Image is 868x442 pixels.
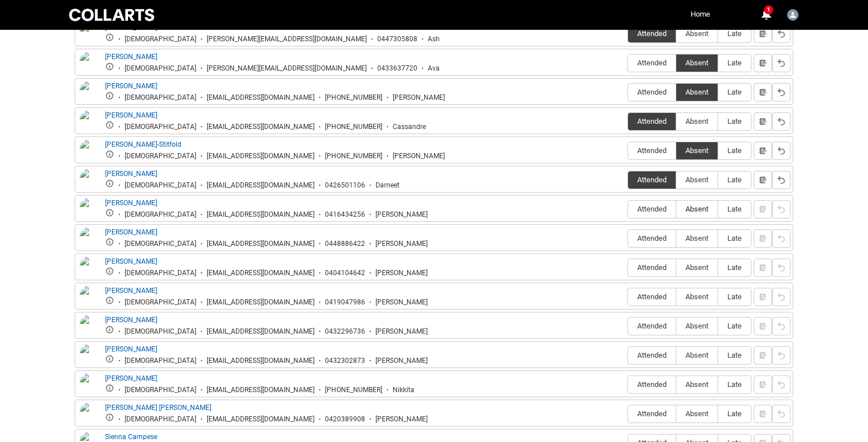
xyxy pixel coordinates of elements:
span: Attended [628,409,676,418]
span: Absent [676,351,718,359]
div: 0419047986 [325,298,365,307]
button: User Profile Kathryn.Richards [784,5,801,23]
div: [PERSON_NAME][EMAIL_ADDRESS][DOMAIN_NAME] [207,35,367,44]
div: 0420389908 [325,415,365,424]
a: Home [688,6,713,23]
span: Absent [676,29,718,38]
button: Reset [772,346,790,365]
a: [PERSON_NAME] [105,287,157,295]
div: [PHONE_NUMBER] [325,152,382,161]
span: Late [718,205,751,213]
div: [DEMOGRAPHIC_DATA] [125,327,196,336]
div: [PERSON_NAME] [375,327,428,336]
span: Attended [628,175,676,184]
div: [EMAIL_ADDRESS][DOMAIN_NAME] [207,269,315,277]
img: Ashlee Bell [80,22,98,48]
img: Darneet Chahil [80,169,98,194]
span: Late [718,351,751,359]
img: Ava Dean [80,52,98,77]
div: Ava [428,64,440,73]
div: [PERSON_NAME][EMAIL_ADDRESS][DOMAIN_NAME] [207,64,367,73]
img: Leo Osborne [80,344,98,369]
a: [PERSON_NAME] [105,374,157,382]
a: [PERSON_NAME] [105,170,157,178]
div: [EMAIL_ADDRESS][DOMAIN_NAME] [207,327,315,336]
span: Attended [628,146,676,155]
div: [DEMOGRAPHIC_DATA] [125,181,196,190]
div: Cassandre [393,123,426,131]
div: Darneet [375,181,400,190]
span: Attended [628,205,676,213]
span: Absent [676,409,718,418]
button: Reset [772,83,790,101]
div: [PERSON_NAME] [393,93,445,102]
div: [DEMOGRAPHIC_DATA] [125,64,196,73]
span: Attended [628,351,676,359]
a: [PERSON_NAME] [105,228,157,236]
span: Attended [628,88,676,96]
div: [EMAIL_ADDRESS][DOMAIN_NAME] [207,210,315,219]
a: [PERSON_NAME] [105,316,157,324]
div: 0404104642 [325,269,365,277]
img: Cassandre Jeanne Danielle BOULAY [80,110,98,151]
div: [EMAIL_ADDRESS][DOMAIN_NAME] [207,152,315,161]
span: Late [718,117,751,126]
button: Reset [772,288,790,306]
span: Absent [676,205,718,213]
span: Attended [628,263,676,272]
span: Attended [628,292,676,301]
div: 0432296736 [325,327,365,336]
button: Notes [754,112,772,131]
img: Hannah Srinivasan [80,256,98,281]
div: [DEMOGRAPHIC_DATA] [125,386,196,394]
a: [PERSON_NAME] [105,53,157,61]
span: Late [718,409,751,418]
div: [PERSON_NAME] [375,240,428,248]
a: [PERSON_NAME] [105,199,157,207]
a: [PERSON_NAME] [105,345,157,353]
div: [DEMOGRAPHIC_DATA] [125,152,196,161]
button: Reset [772,112,790,131]
button: Reset [772,25,790,43]
img: Ella Tucker [80,198,98,223]
div: Ash [428,35,440,44]
img: Brendan Murphy [80,81,98,106]
a: [PERSON_NAME] [105,257,157,265]
div: 0416434256 [325,210,365,219]
img: Charley Voderberg-Stitfold [80,139,98,173]
span: Late [718,322,751,330]
span: Late [718,88,751,96]
a: [PERSON_NAME] [PERSON_NAME] [105,404,211,412]
img: Samantha Victoria Wong [80,402,98,436]
img: Ella McKendrick [80,227,98,252]
div: [EMAIL_ADDRESS][DOMAIN_NAME] [207,240,315,248]
button: Reset [772,405,790,423]
div: [DEMOGRAPHIC_DATA] [125,93,196,102]
span: Attended [628,58,676,67]
div: [DEMOGRAPHIC_DATA] [125,298,196,307]
div: [PHONE_NUMBER] [325,386,382,394]
div: [DEMOGRAPHIC_DATA] [125,415,196,424]
span: Attended [628,29,676,38]
span: Late [718,29,751,38]
div: [PHONE_NUMBER] [325,123,382,131]
span: Attended [628,380,676,389]
button: Reset [772,317,790,335]
div: [EMAIL_ADDRESS][DOMAIN_NAME] [207,415,315,424]
div: [DEMOGRAPHIC_DATA] [125,210,196,219]
div: [EMAIL_ADDRESS][DOMAIN_NAME] [207,298,315,307]
span: Late [718,380,751,389]
span: Late [718,263,751,272]
span: Absent [676,88,718,96]
button: Reset [772,200,790,218]
div: [DEMOGRAPHIC_DATA] [125,240,196,248]
div: 0432302873 [325,357,365,365]
div: [PERSON_NAME] [375,210,428,219]
span: Absent [676,322,718,330]
div: [EMAIL_ADDRESS][DOMAIN_NAME] [207,93,315,102]
button: Reset [772,259,790,277]
a: [PERSON_NAME] [105,24,157,32]
span: Late [718,234,751,242]
span: Absent [676,292,718,301]
span: Absent [676,146,718,155]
